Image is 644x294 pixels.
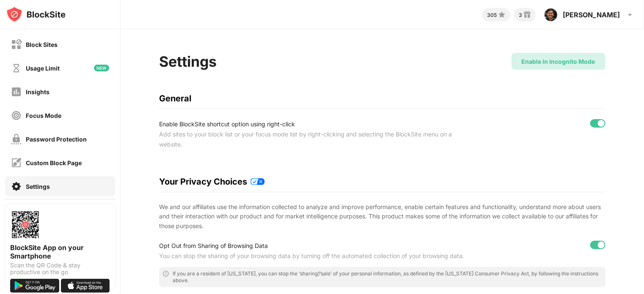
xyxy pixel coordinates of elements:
img: insights-off.svg [11,87,22,97]
div: You can stop the sharing of your browsing data by turning off the automated collection of your br... [159,251,471,261]
div: Add sites to your block list or your focus mode list by right-clicking and selecting the BlockSit... [159,129,471,150]
img: block-off.svg [11,39,22,50]
div: Enable BlockSite shortcut option using right-click [159,119,471,129]
div: Settings [26,183,50,190]
div: Scan the QR Code & stay productive on the go [10,262,110,275]
div: We and our affiliates use the information collected to analyze and improve performance, enable ce... [159,202,605,231]
div: Enable in Incognito Mode [522,58,595,65]
img: customize-block-page-off.svg [11,158,22,168]
img: time-usage-off.svg [11,63,22,73]
div: BlockSite App on your Smartphone [10,243,110,260]
div: Custom Block Page [26,159,82,166]
img: get-it-on-google-play.svg [10,279,59,293]
div: Settings [159,53,217,70]
img: new-icon.svg [94,65,109,71]
div: Insights [26,88,50,95]
div: Password Protection [26,136,87,143]
img: download-on-the-app-store.svg [61,279,110,293]
img: error-circle-outline.svg [162,270,169,277]
div: If you are a resident of [US_STATE], you can stop the ‘sharing’/’sale’ of your personal informati... [173,270,602,284]
div: Opt Out from Sharing of Browsing Data [159,241,471,251]
div: Your Privacy Choices [159,177,605,187]
img: privacy-policy-updates.svg [250,178,265,185]
div: [PERSON_NAME] [563,11,620,19]
img: reward-small.svg [522,10,532,20]
img: focus-off.svg [11,110,22,121]
div: Usage Limit [26,65,60,72]
img: points-small.svg [497,10,507,20]
img: settings-on.svg [11,181,22,192]
div: Block Sites [26,41,58,48]
div: General [159,93,605,103]
img: password-protection-off.svg [11,134,22,144]
img: ACg8ocJUe5VAMfCxNvgPpKRKEsmcqv62YMbsQZGzRGr90xvLWQ=s96-c [544,8,558,22]
img: logo-blocksite.svg [6,6,66,23]
div: 3 [519,12,522,18]
div: 305 [487,12,497,18]
div: Focus Mode [26,112,61,119]
img: options-page-qr-code.png [10,210,41,240]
